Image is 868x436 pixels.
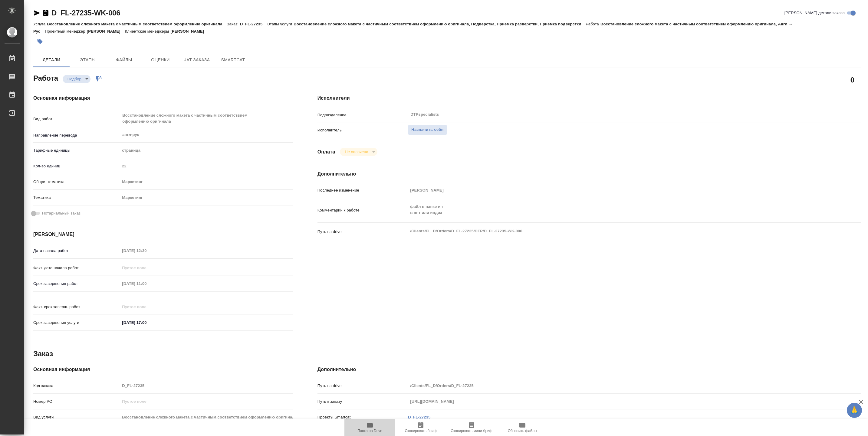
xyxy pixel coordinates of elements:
h4: Дополнительно [317,170,861,178]
p: [PERSON_NAME] [170,29,209,34]
p: Проектный менеджер [45,29,87,34]
p: Подразделение [317,112,408,118]
h4: [PERSON_NAME] [33,231,293,238]
span: Скопировать мини-бриф [451,429,492,433]
h4: Оплата [317,148,335,156]
p: Комментарий к работе [317,207,408,213]
div: Маркетинг [120,192,293,203]
p: Услуга [33,22,47,26]
p: Путь на drive [317,383,408,389]
p: Проекты Smartcat [317,414,408,420]
p: Срок завершения услуги [33,320,120,326]
button: Назначить себя [408,124,447,135]
textarea: /Clients/FL_D/Orders/D_FL-27235/DTP/D_FL-27235-WK-006 [408,226,816,236]
input: Пустое поле [120,263,173,272]
button: Добавить тэг [33,35,47,48]
p: Тарифные единицы [33,147,120,153]
p: Направление перевода [33,132,120,138]
h4: Основная информация [33,95,293,102]
p: Тематика [33,195,120,201]
span: SmartCat [219,56,248,64]
p: Факт. срок заверш. работ [33,304,120,310]
button: Скопировать ссылку [42,9,49,17]
a: D_FL-27235 [408,415,430,419]
h4: Основная информация [33,366,293,373]
span: Детали [37,56,66,64]
p: Код заказа [33,383,120,389]
p: Факт. дата начала работ [33,265,120,271]
div: Подбор [340,148,377,156]
span: Этапы [73,56,102,64]
p: Кол-во единиц [33,163,120,169]
p: Путь на drive [317,229,408,235]
button: Подбор [66,76,83,82]
span: [PERSON_NAME] детали заказа [784,10,845,16]
p: Дата начала работ [33,248,120,254]
p: Исполнитель [317,127,408,133]
span: Файлы [110,56,139,64]
div: Подбор [63,75,90,83]
input: Пустое поле [120,162,293,170]
p: Работа [586,22,600,26]
button: Скопировать ссылку для ЯМессенджера [33,9,41,17]
span: Обновить файлы [508,429,537,433]
h4: Дополнительно [317,366,861,373]
h4: Исполнители [317,95,861,102]
span: Назначить себя [411,126,443,133]
input: Пустое поле [120,397,293,406]
div: Маркетинг [120,177,293,187]
span: 🙏 [849,404,860,417]
h2: Заказ [33,349,53,359]
p: [PERSON_NAME] [87,29,125,34]
p: Общая тематика [33,179,120,185]
button: Папка на Drive [344,419,395,436]
p: Восстановление сложного макета с частичным соответствием оформлению оригинала [47,22,227,26]
p: Вид работ [33,116,120,122]
span: Нотариальный заказ [42,210,81,216]
p: Путь к заказу [317,399,408,405]
p: Номер РО [33,399,120,405]
input: Пустое поле [120,246,173,255]
p: D_FL-27235 [240,22,267,26]
p: Последнее изменение [317,187,408,193]
p: Этапы услуги [267,22,294,26]
span: Оценки [146,56,175,64]
input: Пустое поле [408,381,816,390]
div: страница [120,145,293,156]
p: Вид услуги [33,414,120,420]
input: Пустое поле [408,186,816,195]
button: Обновить файлы [497,419,548,436]
button: Скопировать мини-бриф [446,419,497,436]
input: ✎ Введи что-нибудь [120,318,173,327]
a: D_FL-27235-WK-006 [51,9,120,17]
button: 🙏 [847,403,862,418]
p: Заказ: [227,22,240,26]
p: Восстановление сложного макета с частичным соответствием оформлению оригинала, Подверстка, Приемк... [294,22,586,26]
h2: 0 [850,75,854,85]
span: Папка на Drive [357,429,382,433]
button: Скопировать бриф [395,419,446,436]
span: Чат заказа [182,56,211,64]
button: Не оплачена [343,149,370,154]
textarea: файл в папке ин в ппт или индиз [408,202,816,218]
p: Срок завершения работ [33,281,120,287]
input: Пустое поле [120,279,173,288]
input: Пустое поле [120,413,293,421]
input: Пустое поле [408,397,816,406]
input: Пустое поле [120,302,173,311]
input: Пустое поле [120,381,293,390]
h2: Работа [33,72,58,83]
span: Скопировать бриф [405,429,436,433]
p: Клиентские менеджеры [125,29,171,34]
